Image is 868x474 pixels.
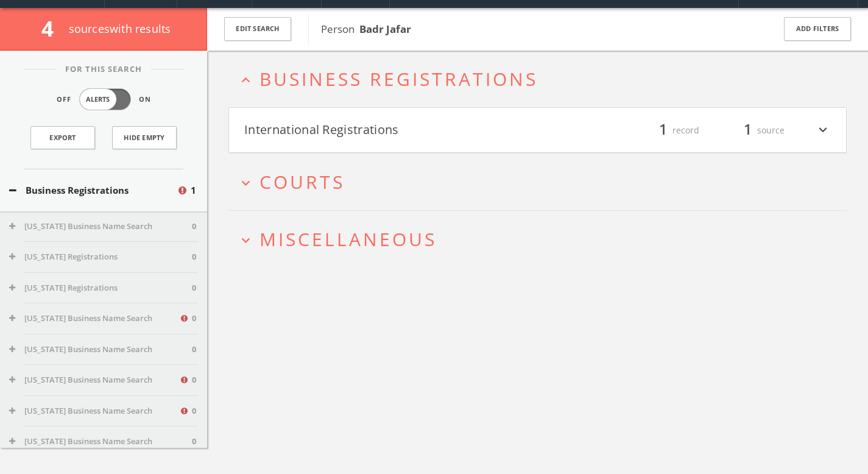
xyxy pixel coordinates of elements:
span: Miscellaneous [259,227,437,252]
span: 1 [738,119,757,141]
button: Add Filters [784,17,851,41]
span: 1 [654,119,672,141]
button: expand_moreCourts [238,172,847,192]
button: expand_lessBusiness Registrations [238,69,847,89]
span: 1 [191,183,196,197]
span: 0 [192,251,196,263]
b: Badr Jafar [359,22,411,36]
button: Hide Empty [112,126,177,149]
button: [US_STATE] Business Name Search [9,374,179,386]
button: [US_STATE] Registrations [9,251,192,263]
span: 0 [192,221,196,233]
i: expand_less [238,72,254,88]
span: Courts [259,169,345,194]
button: [US_STATE] Business Name Search [9,221,192,233]
span: 0 [192,344,196,356]
span: Person [321,22,411,36]
button: [US_STATE] Registrations [9,282,192,294]
span: 0 [192,313,196,325]
span: Business Registrations [259,66,538,91]
button: Edit Search [224,17,291,41]
span: source s with results [69,21,171,36]
span: Off [57,94,71,105]
button: Business Registrations [9,183,177,197]
button: expand_moreMiscellaneous [238,229,847,249]
span: 0 [192,436,196,448]
i: expand_more [815,120,831,141]
i: expand_more [238,232,254,249]
div: record [626,120,699,141]
span: 0 [192,405,196,417]
button: [US_STATE] Business Name Search [9,405,179,417]
button: [US_STATE] Business Name Search [9,344,192,356]
span: 0 [192,374,196,386]
button: [US_STATE] Business Name Search [9,313,179,325]
span: 0 [192,282,196,294]
i: expand_more [238,175,254,191]
span: 4 [41,14,64,43]
span: On [139,94,151,105]
div: source [711,120,785,141]
a: Export [30,126,95,149]
span: For This Search [56,63,151,76]
button: International Registrations [244,120,538,141]
button: [US_STATE] Business Name Search [9,436,192,448]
